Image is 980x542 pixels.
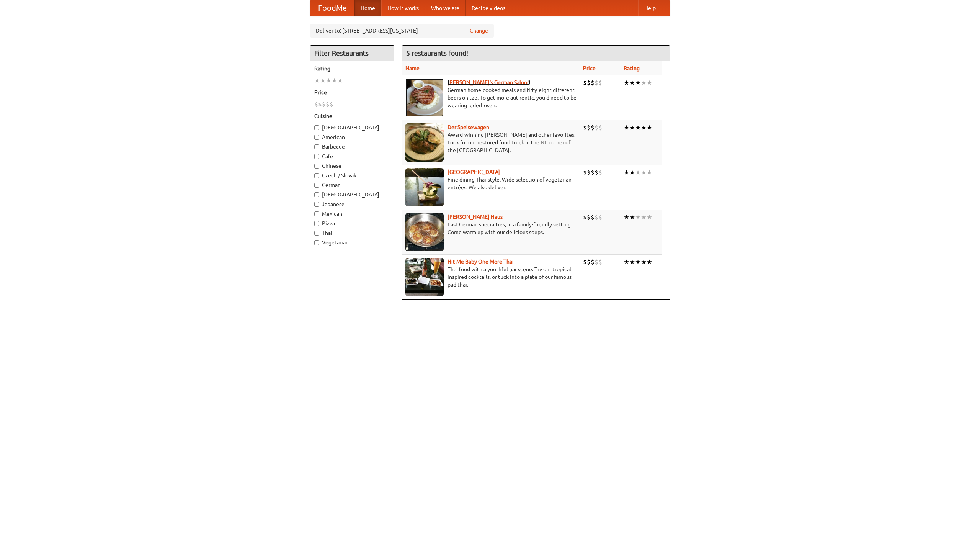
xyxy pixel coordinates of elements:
a: Home [354,0,381,16]
li: $ [587,258,591,266]
a: Rating [624,65,640,71]
li: $ [591,123,595,132]
li: $ [598,213,602,221]
a: [PERSON_NAME]'s German Saloon [448,79,530,85]
li: $ [583,213,587,221]
li: ★ [337,76,343,85]
h5: Rating [314,65,390,72]
li: ★ [326,76,332,85]
li: $ [587,123,591,132]
li: ★ [629,258,635,266]
li: ★ [629,213,635,221]
input: Chinese [314,164,319,169]
li: $ [595,79,598,87]
img: kohlhaus.jpg [405,213,444,251]
li: ★ [641,213,647,221]
input: Thai [314,231,319,236]
li: ★ [320,76,326,85]
li: ★ [647,79,652,87]
li: ★ [635,168,641,177]
label: Thai [314,229,390,237]
li: $ [587,213,591,221]
a: How it works [381,0,425,16]
li: $ [587,168,591,177]
label: Barbecue [314,143,390,151]
li: ★ [647,258,652,266]
li: ★ [624,258,629,266]
input: German [314,183,319,188]
li: ★ [641,123,647,132]
li: $ [318,100,322,108]
label: Japanese [314,200,390,208]
a: Name [405,65,420,71]
input: American [314,135,319,140]
li: ★ [629,168,635,177]
li: ★ [635,79,641,87]
li: ★ [624,213,629,221]
li: ★ [624,168,629,177]
h5: Cuisine [314,112,390,120]
li: $ [587,79,591,87]
label: German [314,181,390,189]
li: ★ [629,123,635,132]
input: Japanese [314,202,319,207]
li: $ [598,123,602,132]
li: $ [595,258,598,266]
a: Change [470,27,488,34]
input: Pizza [314,221,319,226]
p: Fine dining Thai-style. Wide selection of vegetarian entrées. We also deliver. [405,176,577,191]
img: babythai.jpg [405,258,444,296]
li: $ [591,168,595,177]
a: Who we are [425,0,465,16]
li: ★ [641,168,647,177]
label: Cafe [314,152,390,160]
li: $ [583,123,587,132]
li: $ [598,258,602,266]
label: Mexican [314,210,390,218]
li: ★ [641,258,647,266]
li: ★ [635,213,641,221]
a: Recipe videos [465,0,511,16]
li: $ [598,168,602,177]
a: [GEOGRAPHIC_DATA] [448,169,500,175]
a: [PERSON_NAME] Haus [448,214,503,220]
input: Vegetarian [314,240,319,245]
a: Price [583,65,596,71]
li: ★ [332,76,337,85]
label: Pizza [314,219,390,227]
ng-pluralize: 5 restaurants found! [406,49,468,57]
li: ★ [624,79,629,87]
div: Deliver to: [STREET_ADDRESS][US_STATE] [310,24,494,38]
input: Barbecue [314,144,319,149]
b: Der Speisewagen [448,124,489,130]
label: American [314,133,390,141]
li: $ [583,168,587,177]
li: $ [595,123,598,132]
input: [DEMOGRAPHIC_DATA] [314,192,319,197]
input: [DEMOGRAPHIC_DATA] [314,125,319,130]
a: Hit Me Baby One More Thai [448,259,514,265]
img: esthers.jpg [405,79,444,117]
li: ★ [647,213,652,221]
input: Mexican [314,211,319,216]
label: Czech / Slovak [314,172,390,179]
li: $ [330,100,333,108]
h4: Filter Restaurants [310,46,394,61]
li: ★ [635,123,641,132]
p: East German specialties, in a family-friendly setting. Come warm up with our delicious soups. [405,221,577,236]
label: [DEMOGRAPHIC_DATA] [314,191,390,198]
li: ★ [647,123,652,132]
li: $ [583,258,587,266]
li: $ [598,79,602,87]
li: $ [326,100,330,108]
label: Chinese [314,162,390,170]
li: ★ [314,76,320,85]
img: speisewagen.jpg [405,123,444,162]
label: [DEMOGRAPHIC_DATA] [314,124,390,131]
p: German home-cooked meals and fifty-eight different beers on tap. To get more authentic, you'd nee... [405,86,577,109]
li: $ [591,213,595,221]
